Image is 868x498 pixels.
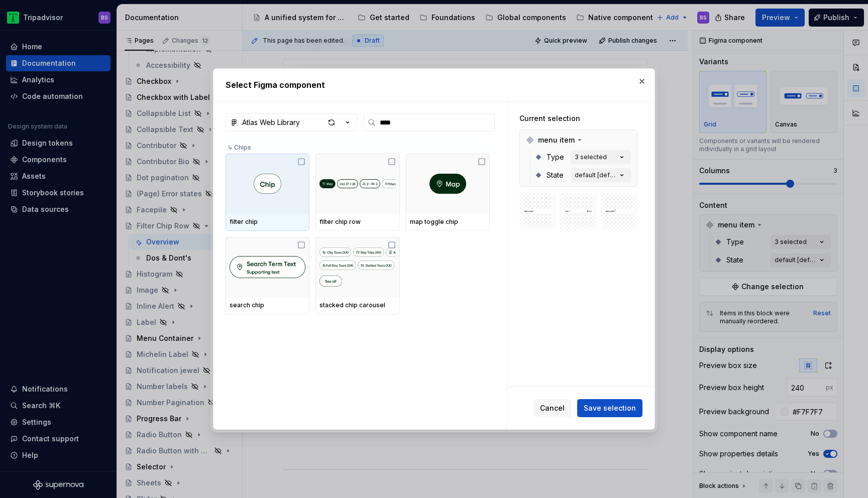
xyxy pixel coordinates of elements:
[577,399,642,417] button: Save selection
[319,218,395,226] div: filter chip row
[533,399,571,417] button: Cancel
[226,113,357,132] button: Atlas Web Library
[410,218,486,226] div: map toggle chip
[547,170,564,180] span: State
[230,218,305,226] div: filter chip
[538,135,575,145] span: menu item
[575,153,607,161] div: 3 selected
[571,150,631,164] button: 3 selected
[571,168,631,182] button: default [default]
[522,132,635,148] div: menu item
[242,117,300,128] div: Atlas Web Library
[575,171,617,179] div: default [default]
[547,152,564,162] span: Type
[584,403,636,413] span: Save selection
[319,301,395,309] div: stacked chip carousel
[519,113,637,123] div: Current selection
[230,301,305,309] div: search chip
[540,403,565,413] span: Cancel
[226,79,642,91] h2: Select Figma component
[226,138,490,154] div: ↳ Chips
